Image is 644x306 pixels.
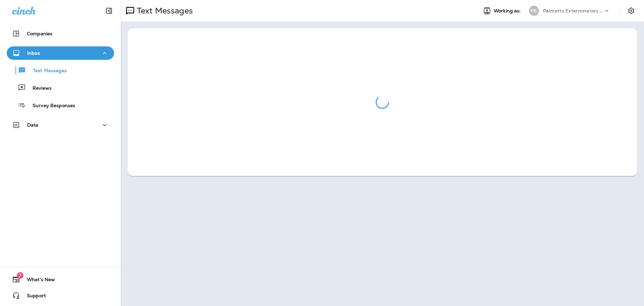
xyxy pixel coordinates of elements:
[27,122,39,128] p: Data
[625,5,637,17] button: Settings
[7,81,114,95] button: Reviews
[7,98,114,112] button: Survey Responses
[26,103,75,109] p: Survey Responses
[20,277,55,285] span: What's New
[494,8,522,14] span: Working as:
[26,85,52,92] p: Reviews
[7,46,114,60] button: Inbox
[27,50,40,56] p: Inbox
[20,293,46,301] span: Support
[543,8,603,13] p: Palmetto Exterminators LLC
[27,31,52,36] p: Companies
[7,27,114,40] button: Companies
[7,289,114,302] button: Support
[17,272,23,279] span: 7
[7,118,114,132] button: Data
[26,68,67,74] p: Text Messages
[134,6,193,16] p: Text Messages
[529,6,539,16] div: PE
[100,4,118,17] button: Collapse Sidebar
[7,273,114,286] button: 7What's New
[7,63,114,77] button: Text Messages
